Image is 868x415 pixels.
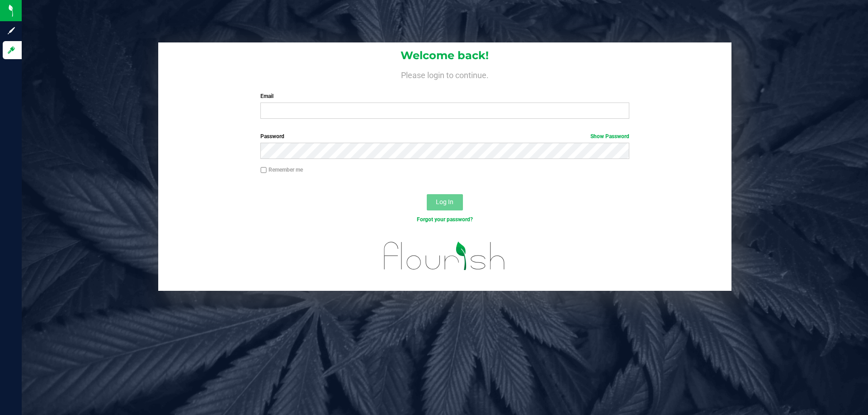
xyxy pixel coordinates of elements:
[7,26,16,35] inline-svg: Sign up
[260,133,284,140] span: Password
[427,194,463,210] button: Log In
[158,69,731,79] h4: Please login to continue.
[7,46,16,55] inline-svg: Log in
[590,133,629,140] a: Show Password
[436,198,453,205] span: Log In
[260,166,303,174] label: Remember me
[260,92,629,100] label: Email
[417,216,473,223] a: Forgot your password?
[158,50,731,61] h1: Welcome back!
[373,233,516,279] img: flourish_logo.svg
[260,167,267,173] input: Remember me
